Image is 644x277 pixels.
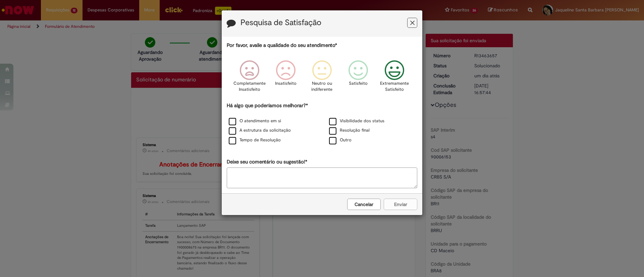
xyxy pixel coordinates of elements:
p: Insatisfeito [275,80,297,87]
p: Satisfeito [349,80,368,87]
div: Há algo que poderíamos melhorar?* [227,102,417,145]
div: Neutro ou indiferente [305,55,339,101]
p: Neutro ou indiferente [310,80,334,93]
div: Completamente Insatisfeito [232,55,266,101]
label: A estrutura da solicitação [229,127,291,134]
label: Pesquisa de Satisfação [240,18,321,27]
p: Extremamente Satisfeito [380,80,409,93]
button: Cancelar [347,199,381,210]
label: Outro [329,137,352,143]
div: Satisfeito [341,55,375,101]
label: O atendimento em si [229,118,281,124]
label: Tempo de Resolução [229,137,281,143]
div: Insatisfeito [269,55,303,101]
label: Deixe seu comentário ou sugestão!* [227,158,307,165]
div: Extremamente Satisfeito [377,55,412,101]
label: Por favor, avalie a qualidade do seu atendimento* [227,42,337,49]
p: Completamente Insatisfeito [233,80,266,93]
label: Resolução final [329,127,370,134]
label: Visibilidade dos status [329,118,384,124]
